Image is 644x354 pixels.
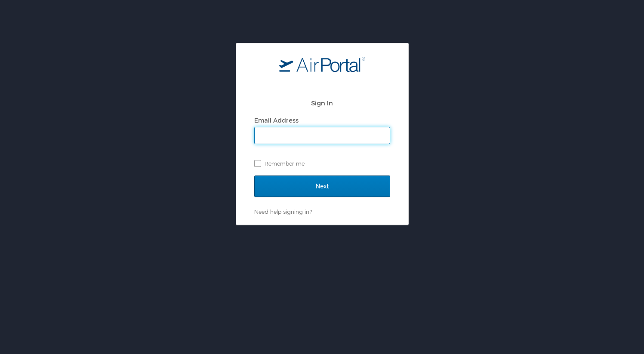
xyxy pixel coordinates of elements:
label: Remember me [254,157,390,170]
input: Next [254,175,390,197]
label: Email Address [254,117,299,124]
img: logo [279,56,365,72]
h2: Sign In [254,98,390,108]
a: Need help signing in? [254,208,312,215]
